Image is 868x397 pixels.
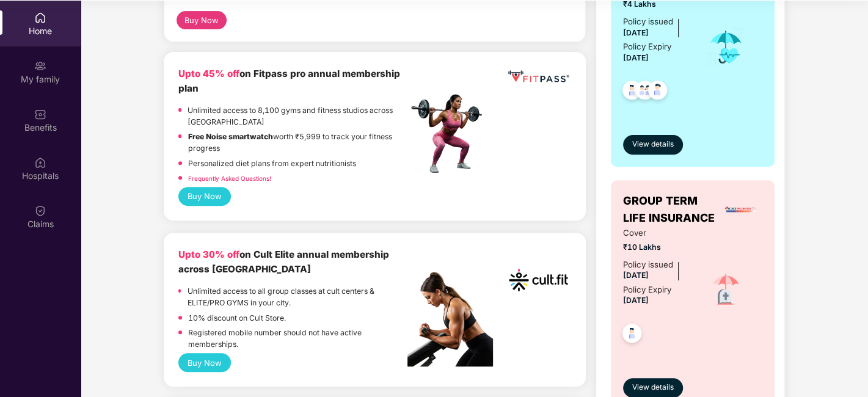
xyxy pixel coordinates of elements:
a: Frequently Asked Questions! [188,175,271,182]
img: fppp.png [506,67,571,87]
img: cult.png [506,247,571,313]
img: svg+xml;base64,PHN2ZyBpZD0iQmVuZWZpdHMiIHhtbG5zPSJodHRwOi8vd3d3LnczLm9yZy8yMDAwL3N2ZyIgd2lkdGg9Ij... [34,108,46,120]
img: svg+xml;base64,PHN2ZyB4bWxucz0iaHR0cDovL3d3dy53My5vcmcvMjAwMC9zdmciIHdpZHRoPSI0OC45NDMiIGhlaWdodD... [617,320,647,350]
p: Personalized diet plans from expert nutritionists [188,158,356,169]
div: Policy Expiry [623,40,671,53]
p: 10% discount on Cult Store. [188,312,286,324]
span: View details [632,139,674,150]
p: Registered mobile number should not have active memberships. [188,327,407,351]
span: [DATE] [623,271,649,280]
button: View details [623,135,683,155]
span: ₹10 Lakhs [623,241,689,253]
img: svg+xml;base64,PHN2ZyBpZD0iSG9tZSIgeG1sbnM9Imh0dHA6Ly93d3cudzMub3JnLzIwMDAvc3ZnIiB3aWR0aD0iMjAiIG... [34,12,46,24]
img: svg+xml;base64,PHN2ZyB4bWxucz0iaHR0cDovL3d3dy53My5vcmcvMjAwMC9zdmciIHdpZHRoPSI0OC45MTUiIGhlaWdodD... [630,77,660,107]
img: fpp.png [407,91,493,177]
b: on Cult Elite annual membership across [GEOGRAPHIC_DATA] [178,249,389,275]
span: [DATE] [623,28,649,37]
b: Upto 30% off [178,249,239,260]
span: View details [632,382,674,393]
img: icon [706,27,746,67]
div: Policy issued [623,258,673,271]
span: [DATE] [623,296,649,305]
button: Buy Now [178,187,231,206]
img: svg+xml;base64,PHN2ZyB3aWR0aD0iMjAiIGhlaWdodD0iMjAiIHZpZXdCb3g9IjAgMCAyMCAyMCIgZmlsbD0ibm9uZSIgeG... [34,60,46,72]
span: [DATE] [623,53,649,62]
button: Buy Now [178,353,231,372]
b: Upto 45% off [178,68,239,79]
div: Policy Expiry [623,283,671,296]
span: GROUP TERM LIFE INSURANCE [623,192,718,227]
img: svg+xml;base64,PHN2ZyBpZD0iSG9zcGl0YWxzIiB4bWxucz0iaHR0cDovL3d3dy53My5vcmcvMjAwMC9zdmciIHdpZHRoPS... [34,156,46,169]
span: Cover [623,227,689,239]
p: Unlimited access to 8,100 gyms and fitness studios across [GEOGRAPHIC_DATA] [188,104,407,128]
img: icon [704,269,747,311]
img: svg+xml;base64,PHN2ZyBpZD0iQ2xhaW0iIHhtbG5zPSJodHRwOi8vd3d3LnczLm9yZy8yMDAwL3N2ZyIgd2lkdGg9IjIwIi... [34,205,46,217]
strong: Free Noise smartwatch [188,132,272,141]
img: insurerLogo [724,193,757,226]
img: pc2.png [407,272,493,366]
div: Policy issued [623,15,673,28]
p: worth ₹5,999 to track your fitness progress [188,131,407,155]
img: svg+xml;base64,PHN2ZyB4bWxucz0iaHR0cDovL3d3dy53My5vcmcvMjAwMC9zdmciIHdpZHRoPSI0OC45NDMiIGhlaWdodD... [617,77,647,107]
p: Unlimited access to all group classes at cult centers & ELITE/PRO GYMS in your city. [187,285,407,309]
button: Buy Now [177,11,227,29]
b: on Fitpass pro annual membership plan [178,68,400,94]
img: svg+xml;base64,PHN2ZyB4bWxucz0iaHR0cDovL3d3dy53My5vcmcvMjAwMC9zdmciIHdpZHRoPSI0OC45NDMiIGhlaWdodD... [643,77,673,107]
